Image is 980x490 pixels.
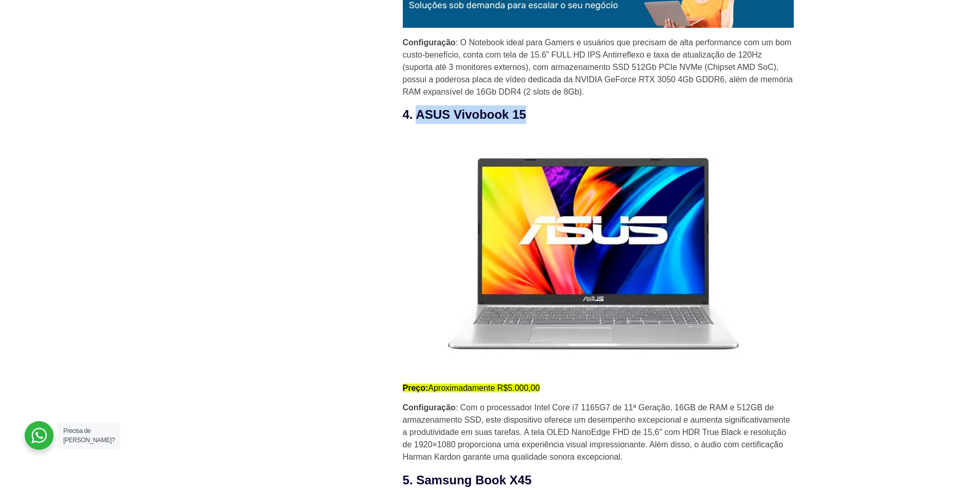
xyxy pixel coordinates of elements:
[403,403,456,412] strong: Configuração
[403,105,794,124] h3: 4. ASUS Vivobook 15
[403,38,456,47] strong: Configuração
[63,427,115,444] span: Precisa de [PERSON_NAME]?
[403,384,540,392] mark: Aproximadamente R$5.000,00
[403,471,794,489] h3: 5. Samsung Book X45
[795,358,980,490] div: Widget de chat
[795,358,980,490] iframe: Chat Widget
[403,402,794,463] p: : Com o processador Intel Core i7 1165G7 de 11ª Geração, 16GB de RAM e 512GB de armazenamento SSD...
[403,384,429,392] strong: Preço:
[403,37,794,98] p: : O Notebook ideal para Gamers e usuários que precisam de alta performance com um bom custo-benef...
